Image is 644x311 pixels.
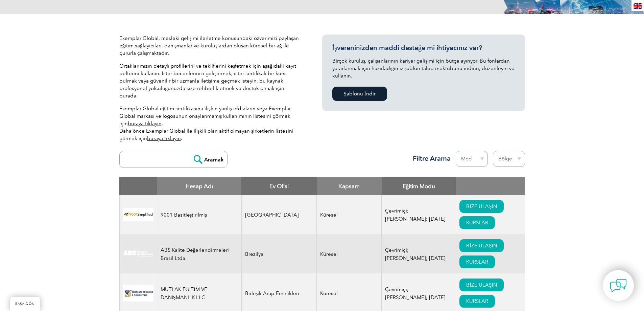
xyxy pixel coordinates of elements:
font: Şablonu İndir [344,91,376,97]
a: BİZE ULAŞIN [459,239,503,252]
font: Çevrimiçi; [PERSON_NAME]; [DATE] [385,247,446,261]
a: BİZE ULAŞIN [459,200,503,213]
font: BİZE ULAŞIN [466,243,497,249]
a: buraya tıklayın [147,135,181,141]
font: Exemplar Global eğitim sertifikasına ilişkin yanlış iddiaların veya Exemplar Global markası ve lo... [119,106,291,127]
font: Birleşik Arap Emirlikleri [245,290,300,296]
font: Çevrimiçi; [PERSON_NAME]; [DATE] [385,208,446,222]
img: contact-chat.png [610,277,627,294]
font: MUTLAK EĞİTİM VE DANIŞMANLIK LLC [161,286,208,301]
a: BAŞA DÖN [10,297,40,311]
font: ABS Kalite Değerlendirmeleri Brasil Ltda. [161,247,229,261]
a: buraya tıklayın [128,120,162,127]
img: c92924ac-d9bc-ea11-a814-000d3a79823d-logo.jpg [123,250,153,258]
img: 37c9c059-616f-eb11-a812-002248153038-logo.png [123,208,153,222]
th: : Sütunları artan düzende sıralamak için etkinleştirin [456,177,525,195]
font: Ev Ofisi [269,183,289,190]
font: Küresel [320,212,338,218]
font: KURSLAR [466,298,488,304]
th: Hesap Adı: Sütunları azalan şekilde sıralamak için etkinleştirin [157,177,241,195]
font: Filtre Arama [413,154,451,162]
font: Çevrimiçi; [PERSON_NAME]; [DATE] [385,286,446,301]
font: Ortaklarımızın detaylı profillerini ve tekliflerini keşfetmek için aşağıdaki kayıt defterini kull... [119,63,296,99]
font: Küresel [320,290,338,296]
font: BAŞA DÖN [15,302,35,306]
font: Hesap Adı [186,183,213,190]
a: KURSLAR [459,256,495,268]
font: Küresel [320,251,338,257]
a: BİZE ULAŞIN [459,279,503,291]
font: İşvereninizden maddi desteğe mi ihtiyacınız var? [332,44,482,52]
th: Ev Ofisi: Sütunları artan sırada sıralamak için etkinleştirin [241,177,317,195]
font: . [181,135,182,141]
font: KURSLAR [466,259,488,265]
th: Eğitim Modu: Sütunları artan düzende sıralamak için etkinleştirin [382,177,456,195]
font: Brezilya [245,251,263,257]
font: Daha önce Exemplar Global ile ilişkili olan aktif olmayan şirketlerin listesini görmek için [119,128,294,141]
a: Şablonu İndir [332,87,387,101]
font: Birçok kuruluş, çalışanlarının kariyer gelişimi için bütçe ayırıyor. Bu fonlardan yararlanmak içi... [332,58,515,79]
a: KURSLAR [459,295,495,308]
font: . [162,120,163,127]
font: Kapsam [338,183,360,190]
a: KURSLAR [459,216,495,229]
font: KURSLAR [466,220,488,226]
font: [GEOGRAPHIC_DATA] [245,212,299,218]
th: Kapsam: Sütunları artan düzende sıralamak için etkinleştirin [317,177,382,195]
font: BİZE ULAŞIN [466,282,497,288]
img: en [634,3,642,9]
input: Aramak [190,151,227,168]
font: Eğitim Modu [403,183,435,190]
font: BİZE ULAŞIN [466,203,497,209]
font: 9001 Basitleştirilmiş [161,212,207,218]
font: Exemplar Global, mesleki gelişimi ilerletme konusundaki özverimizi paylaşan eğitim sağlayıcıları,... [119,35,299,56]
img: 16e092f6-eadd-ed11-a7c6-00224814fd52-logo.png [123,285,153,301]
